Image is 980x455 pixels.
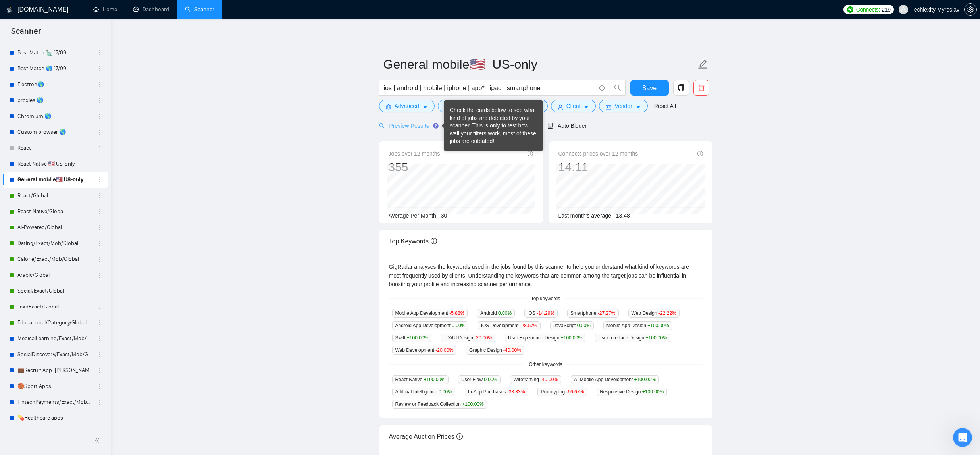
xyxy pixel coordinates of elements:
span: User Flow [458,375,501,384]
span: -20.00 % [474,335,492,341]
div: there are match by the words I'm trying to include, but for a some reason it's not excluding this... [35,47,146,78]
div: 14.11 [558,160,638,175]
span: Web Development [392,346,457,355]
span: Vendor [614,102,632,110]
a: React [17,140,93,156]
span: 30 [441,212,447,219]
div: Average Auction Prices [389,425,703,448]
div: that it's replacet in this job [71,204,146,212]
span: delete [694,84,709,91]
button: userClientcaret-down [551,100,596,112]
span: copy [674,84,689,91]
span: caret-down [635,104,641,110]
div: there are match by the words I'm trying to include, but for a some reason it's not excluding this... [29,42,152,83]
span: -40.00 % [540,377,558,382]
a: FintechPayments/Exact/Mob+Web/Global (Andrii) [17,394,93,410]
button: settingAdvancedcaret-down [379,100,435,112]
span: info-circle [599,85,605,91]
div: Iryna каже… [6,139,152,163]
div: Iryna каже… [6,90,152,139]
span: Other keywords [524,361,567,368]
span: holder [98,208,104,215]
button: barsJob Categorycaret-down [438,100,502,112]
span: User Interface Design [595,334,670,342]
span: info-circle [456,433,463,440]
span: Average Per Month: [389,212,438,219]
span: holder [98,415,104,421]
span: UX/UI Design [441,334,495,342]
a: Calorie/Exact/Mob/Global [17,251,93,267]
span: holder [98,351,104,358]
span: holder [98,97,104,104]
button: delete [693,80,709,96]
span: idcard [606,104,611,110]
span: Review or Feedback Collection [392,400,487,409]
span: -28.57 % [520,323,538,328]
img: Profile image for AI Assistant from GigRadar 📡 [23,9,35,22]
button: setting [964,3,977,16]
div: that it's replacet in this job [65,199,152,216]
span: holder [98,256,104,262]
span: iOS [524,309,558,318]
button: idcardVendorcaret-down [599,100,647,112]
a: setting [964,6,977,13]
span: +100.00 % [642,389,664,395]
span: iOS Development [478,321,541,330]
span: info-circle [697,151,703,156]
a: Best Match 🗽 17/09 [17,45,93,61]
a: 💼Recruit App ([PERSON_NAME]) [17,362,93,378]
button: Головна [124,8,139,23]
a: Custom browser 🌎 [17,124,93,140]
span: holder [98,129,104,135]
span: Android [477,309,515,318]
span: 0.00 % [498,310,512,316]
span: Last month's average: [558,212,613,219]
a: Best Match 🌎 17/09 [17,61,93,77]
span: Artificial Intelligence [392,388,455,396]
span: Scanner [5,25,47,42]
span: double-left [94,436,102,444]
div: job link [126,29,146,37]
span: Advanced [395,102,419,110]
span: holder [98,177,104,183]
span: Web Design [628,309,680,318]
a: 🏀Sport Apps [17,378,93,394]
span: Connects: [856,5,880,14]
span: holder [98,81,104,88]
span: Top keywords [526,295,565,303]
span: holder [98,367,104,374]
span: Prototyping [537,388,587,396]
span: search [379,123,385,129]
span: -66.67 % [566,389,584,395]
a: Electron🌎 [17,77,93,93]
div: Top Keywords [389,230,703,253]
span: -14.29 % [537,310,554,316]
span: holder [98,272,104,278]
span: holder [98,193,104,199]
div: Please let me know if there is anything else I can help you with 🙏 [6,223,130,248]
span: AI Mobile App Development [571,375,659,384]
input: Scanner name... [383,54,696,74]
p: Наші фахівці також можуть допомогти [39,15,122,28]
span: Save [642,83,657,93]
div: you exclude this "UI/UX Designer", UI/UX, and it does not work for UX/UI. Please add this variati... [6,90,130,130]
span: -20.00 % [435,347,453,353]
div: you exclude this "UI/UX Designer", UI/UX, and it does not work for UX/UI. Please add this variati... [13,94,124,125]
div: didn't see it [107,181,152,198]
span: user [901,7,906,12]
span: Smartphone [567,309,618,318]
a: Arabic/Global [17,267,93,283]
li: My Scanners [3,26,108,426]
img: upwork-logo.png [847,6,853,13]
span: Jobs over 12 months [389,149,440,158]
span: +100.00 % [647,323,669,328]
div: [PERSON_NAME] • 1 дн. тому [13,132,85,137]
button: search [610,80,626,96]
span: -22.22 % [658,310,676,316]
a: Educational/Category/Global [17,315,93,331]
a: Dating/Exact/Mob/Global [17,235,93,251]
span: 13.48 [616,212,630,219]
span: Preview Results [379,123,436,129]
button: go back [5,8,20,23]
a: React/Global [17,188,93,204]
